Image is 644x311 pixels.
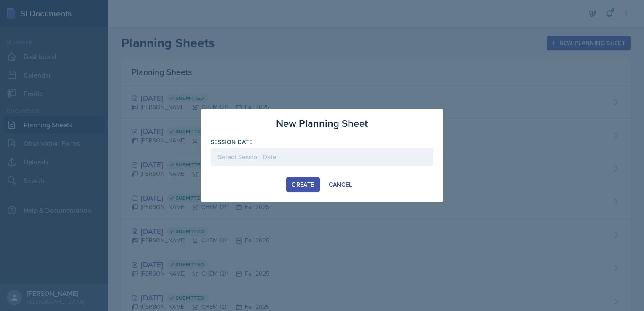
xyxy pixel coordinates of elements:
h3: New Planning Sheet [276,116,368,131]
div: Cancel [329,181,352,188]
div: Create [292,181,314,188]
button: Create [286,177,319,192]
button: Cancel [323,177,358,192]
label: Session Date [211,138,252,146]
